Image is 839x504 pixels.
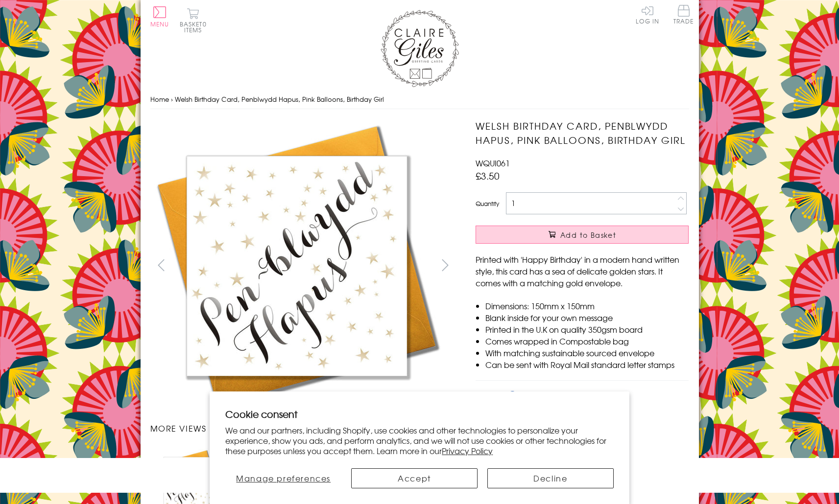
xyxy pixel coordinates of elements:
li: Comes wrapped in Compostable bag [485,335,689,347]
li: Printed in the U.K on quality 350gsm board [485,323,689,335]
h1: Welsh Birthday Card, Penblwydd Hapus, Pink Balloons, Birthday Girl [476,119,689,147]
a: Home [150,94,169,104]
li: Blank inside for your own message [485,312,689,323]
span: Menu [150,20,169,28]
button: Decline [487,468,614,488]
label: Quantity [476,199,499,208]
button: Add to Basket [476,226,689,244]
span: £3.50 [476,169,500,183]
span: Trade [673,5,694,24]
button: Menu [150,6,169,27]
button: next [434,254,456,276]
h3: More views [150,422,456,434]
p: We and our partners, including Shopify, use cookies and other technologies to personalize your ex... [225,425,614,456]
button: Manage preferences [225,468,341,488]
li: Dimensions: 150mm x 150mm [485,300,689,312]
span: Add to Basket [560,230,616,240]
span: Manage preferences [236,472,331,484]
span: 0 items [184,20,207,34]
nav: breadcrumbs [150,90,689,110]
p: Printed with 'Happy Birthday' in a modern hand written style, this card has a sea of delicate gol... [476,253,689,289]
button: Accept [351,468,478,488]
a: Trade [673,5,694,26]
span: › [171,94,173,104]
li: With matching sustainable sourced envelope [485,347,689,359]
li: Can be sent with Royal Mail standard letter stamps [485,359,689,370]
a: Privacy Policy [442,445,493,457]
button: prev [150,254,172,276]
h2: Cookie consent [225,407,614,421]
button: Basket0 items [180,8,207,33]
img: Welsh Birthday Card, Penblwydd Hapus, Pink Balloons, Birthday Girl [150,119,444,412]
span: WQUI061 [476,157,510,169]
span: Welsh Birthday Card, Penblwydd Hapus, Pink Balloons, Birthday Girl [175,94,384,104]
a: Log In [636,5,659,24]
img: Claire Giles Greetings Cards [381,10,459,87]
